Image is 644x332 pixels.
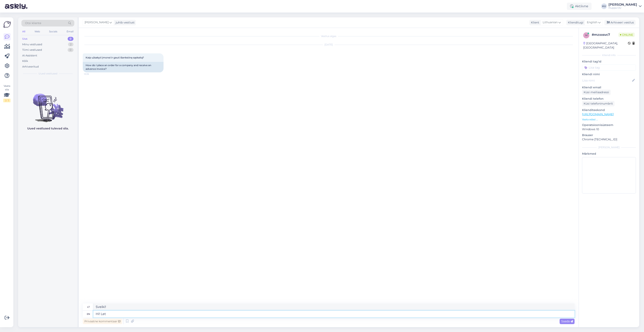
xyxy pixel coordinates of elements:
[27,126,69,131] p: Uued vestlused tulevad siia.
[582,133,636,137] p: Brauser
[582,78,631,83] input: Lisa nimi
[93,311,575,317] textarea: Hi! Let
[582,146,636,149] div: [PERSON_NAME]
[84,73,99,76] span: 13:39
[22,54,37,58] div: AI Assistent
[608,3,642,10] a: [PERSON_NAME]Huppa OÜ
[608,3,637,6] div: [PERSON_NAME]
[582,53,636,57] div: Kliendi info
[582,85,636,90] p: Kliendi email
[592,32,618,37] div: # mzxxsvc7
[68,48,73,52] div: 0
[3,84,10,102] div: Vaata siia
[83,62,164,72] div: How do I place an order for a company and receive an advance invoice?
[582,112,614,116] a: [URL][DOMAIN_NAME]
[582,64,636,71] input: Lisa tag
[93,303,575,310] textarea: Sveiki!
[585,34,587,37] span: m
[86,56,144,59] span: Kaip užsakyti įmonei ir gauti išankstinę sąskaitą?
[87,311,90,317] div: en
[3,99,10,102] div: 2 / 3
[83,319,122,324] div: Privaatne kommentaar
[25,21,41,25] span: Otsi kliente
[582,72,636,76] p: Kliendi nimi
[87,303,90,310] div: lt
[618,33,635,37] span: Online
[3,21,11,28] img: Askly Logo
[543,20,558,25] span: Lithuanian
[68,42,73,47] div: 2
[48,29,58,34] div: Socials
[22,59,28,63] div: Kõik
[583,41,628,50] div: [GEOGRAPHIC_DATA], [GEOGRAPHIC_DATA]
[21,29,26,34] div: All
[22,42,42,47] div: Minu vestlused
[83,34,575,38] div: Vestlus algas
[582,123,636,127] p: Operatsioonisüsteem
[39,72,57,75] span: Uued vestlused
[18,86,78,123] img: No chats
[83,43,575,47] div: [DATE]
[601,3,607,9] div: KU
[608,6,637,10] div: Huppa OÜ
[114,20,135,25] div: juhib vestlust
[582,118,636,121] p: Vaata edasi ...
[22,48,42,52] div: Tiimi vestlused
[529,20,539,25] div: Klient
[582,59,636,64] p: Kliendi tag'id
[582,108,636,112] p: Klienditeekond
[561,319,573,323] span: Saada
[567,3,592,10] div: Aktiivne
[34,29,41,34] div: Web
[582,90,611,95] div: Küsi meiliaadressi
[66,29,74,34] div: Email
[22,37,27,41] div: Uus
[68,37,73,41] div: 0
[604,20,636,25] div: Arhiveeri vestlus
[582,152,636,156] p: Märkmed
[582,137,636,142] p: Chrome [TECHNICAL_ID]
[22,65,39,69] div: Arhiveeritud
[587,20,597,25] span: English
[85,20,109,25] span: [PERSON_NAME]
[582,101,615,106] div: Küsi telefoninumbrit
[582,97,636,101] p: Kliendi telefon
[566,20,583,25] div: Klienditugi
[582,127,636,131] p: Windows 10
